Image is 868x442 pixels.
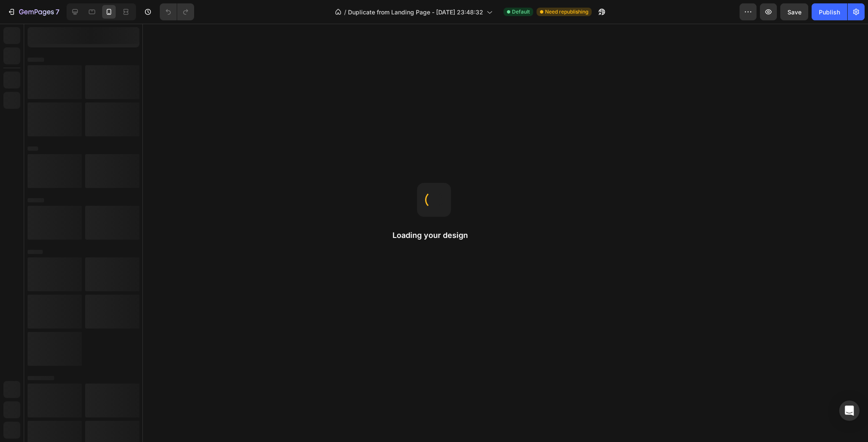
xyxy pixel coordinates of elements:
[787,8,801,16] span: Save
[3,3,63,20] button: 7
[780,3,808,20] button: Save
[56,7,59,17] p: 7
[839,401,860,421] div: Open Intercom Messenger
[160,3,194,20] div: Undo/Redo
[348,8,483,17] span: Duplicate from Landing Page - [DATE] 23:48:32
[545,8,588,16] span: Need republishing
[812,3,847,20] button: Publish
[392,230,476,240] h2: Loading your design
[512,8,530,16] span: Default
[819,8,840,17] div: Publish
[344,8,346,17] span: /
